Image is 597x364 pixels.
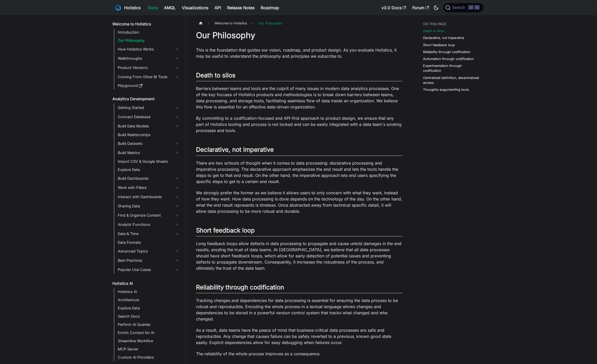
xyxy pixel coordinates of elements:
[196,160,403,185] p: There are two schools of thought when it comes to data processing: declarative processing and imp...
[443,3,483,12] button: Search (Command+K)
[116,230,181,238] a: Date & Time
[116,220,181,229] a: Analytic Functions
[116,321,181,328] a: Perform AI Queries
[423,28,444,33] a: Death to silos
[116,158,181,165] a: Import CSV & Google Sheets
[116,73,181,81] a: Coming From Other BI Tools
[196,30,403,41] h1: Our Philosophy
[116,202,181,210] a: Sharing Data
[258,4,282,12] a: Roadmap
[116,45,181,53] a: How Holistics Works
[116,64,181,72] a: Product Versions
[423,49,470,54] a: Reliability through codification
[196,351,403,357] p: The reliability of the whole process improves as a consequence.
[179,4,211,12] a: Visualizations
[111,21,181,28] a: Welcome to Holistics
[116,149,181,157] a: Build Metrics
[196,240,403,271] p: Long feedback loops allow defects in data processing to propagate and cause untold damages in the...
[116,54,181,63] a: Walkthroughs
[196,227,403,236] h2: Short feedback loop
[116,296,181,304] a: Architecture
[211,4,224,12] a: API
[161,4,179,12] a: AMQL
[423,56,474,61] a: Automation through codification
[145,4,161,12] a: Docs
[116,37,181,44] a: Our Philosophy
[196,85,403,110] p: Barriers between teams and tools are the culprit of many issues in modern data analytics processe...
[109,15,186,364] nav: Docs sidebar
[114,4,141,12] a: HolisticsHolistics
[116,266,181,274] a: Popular Use Cases
[423,35,464,40] a: Declarative, not imperative
[116,82,181,89] a: Playground
[423,75,480,85] a: Centralized definition, decentralized access
[114,4,122,12] img: Holistics
[116,29,181,36] a: Introduction
[196,297,403,322] p: Tracking changes and dependencies for data processing is essential for ensuring the data process ...
[196,327,403,346] p: As a result, data teams have the peace of mind that business-critical data processes are safe and...
[468,5,473,10] kbd: ⌘
[116,346,181,353] a: MCP Server
[116,313,181,320] a: Search Docs
[111,280,181,287] a: Holistics AI
[196,72,403,81] h2: Death to silos
[116,193,181,201] a: Interact with Dashboards
[116,166,181,173] a: Explore Data
[116,139,181,148] a: Build Datasets
[116,288,181,295] a: Holistics AI
[116,247,181,255] a: Advanced Topics
[116,211,181,219] a: Find & Organize Content
[116,184,181,192] a: Work with Filters
[224,4,258,12] a: Release Notes
[116,113,181,121] a: Connect Database
[196,115,403,134] p: By committing to a codification-focused and API-first approach to product design, we ensure that ...
[196,19,403,27] nav: Breadcrumbs
[196,19,206,27] a: Home page
[423,87,469,92] a: Thoughts-augumenting tools
[432,4,440,12] button: Switch between dark and light mode (currently dark mode)
[196,146,403,156] h2: Declarative, not imperative
[111,95,181,103] a: Analytics Development
[196,190,403,214] p: We strongly prefer the former as we believe it allows users to only concern with what they want, ...
[116,239,181,246] a: Data Formats
[116,256,181,265] a: Best Practices
[409,4,432,12] a: Forum
[474,5,479,10] kbd: K
[124,5,141,11] b: Holistics
[423,43,455,47] a: Short feedback loop
[116,122,181,130] a: Build Data Models
[423,63,480,73] a: Experimentation through codification
[196,47,403,59] p: This is the foundation that guides our vision, roadmap, and product design. As you evaluate Holis...
[378,4,409,12] a: v3.0 Docs
[451,5,468,10] span: Search
[212,19,250,27] span: Welcome to Holistics
[116,354,181,361] a: Custom AI Providers
[256,19,285,27] span: Our Philosophy
[116,305,181,312] a: Explore Data
[196,284,403,293] h2: Reliability through codification
[116,131,181,138] a: Build Relationships
[116,104,181,112] a: Getting Started
[116,329,181,336] a: Enrich Context for AI
[116,337,181,345] a: Streamline Workflow
[116,174,181,183] a: Build Dashboards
